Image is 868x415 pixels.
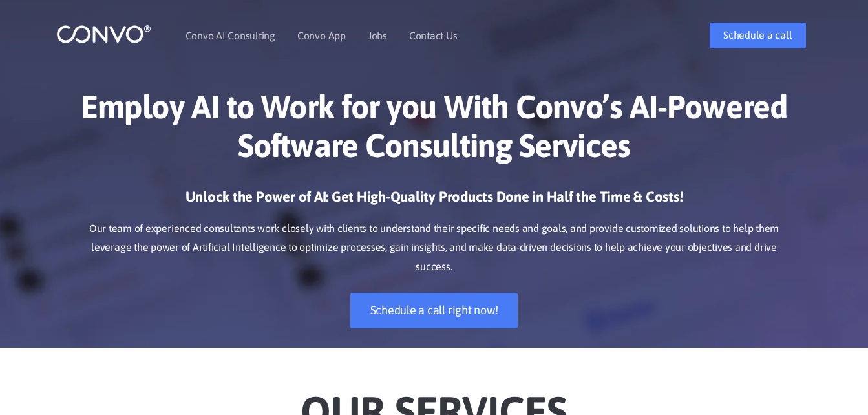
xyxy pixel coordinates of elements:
[368,30,387,41] a: Jobs
[76,219,793,277] p: Our team of experienced consultants work closely with clients to understand their specific needs ...
[710,23,805,48] a: Schedule a call
[185,30,275,41] a: Convo AI Consulting
[56,24,151,44] img: logo_1.png
[76,187,793,216] h3: Unlock the Power of AI: Get High-Quality Products Done in Half the Time & Costs!
[297,30,346,41] a: Convo App
[409,30,458,41] a: Contact Us
[350,293,518,328] a: Schedule a call right now!
[76,87,793,175] h1: Employ AI to Work for you With Convo’s AI-Powered Software Consulting Services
